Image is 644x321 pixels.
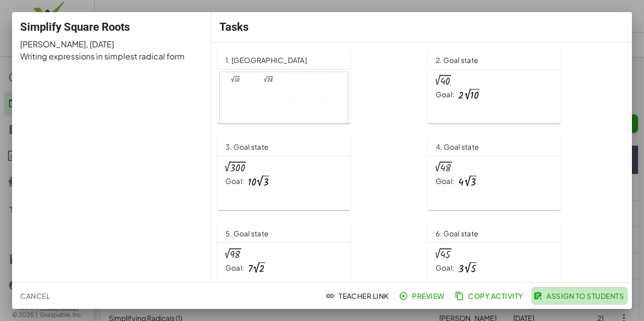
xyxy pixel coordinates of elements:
div: Tasks [211,12,632,42]
span: 6. Goal state [436,229,478,238]
a: 4. Goal stateGoal: [428,136,626,210]
div: Goal: [436,90,454,100]
a: 1. [GEOGRAPHIC_DATA] [217,49,416,123]
div: Goal: [225,263,244,273]
a: 5. Goal stateGoal: [217,222,416,297]
a: 6. Goal stateGoal: [428,222,626,297]
span: 4. Goal state [436,142,479,151]
div: Goal: [225,176,244,186]
div: Goal: [436,176,454,186]
div: Goal: [436,263,454,273]
p: Writing expressions in simplest radical form [20,50,203,62]
span: 1. [GEOGRAPHIC_DATA] [225,55,307,65]
span: Preview [401,291,445,300]
button: Assign to Students [531,287,628,305]
button: Teacher Link [324,287,393,305]
span: Cancel [20,291,50,300]
span: Copy Activity [457,291,523,300]
button: Copy Activity [453,287,527,305]
button: Preview [397,287,449,305]
span: Teacher Link [328,291,389,300]
span: Assign to Students [535,291,624,300]
a: 3. Goal stateGoal: [217,136,416,210]
button: Cancel [16,287,54,305]
span: 5. Goal state [225,229,269,238]
span: Simplify Square Roots [20,21,130,33]
span: 2. Goal state [436,55,478,65]
span: , [DATE] [86,39,114,49]
span: [PERSON_NAME] [20,39,86,49]
span: 3. Goal state [225,142,269,151]
a: 2. Goal stateGoal: [428,49,626,123]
